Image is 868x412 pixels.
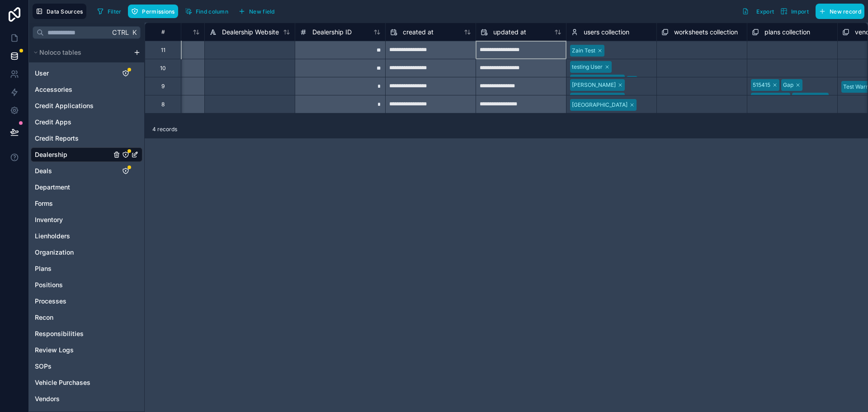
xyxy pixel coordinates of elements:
[572,81,616,89] div: [PERSON_NAME]
[830,8,861,15] span: New record
[493,28,526,37] span: updated at
[753,81,770,89] div: 515415
[235,5,278,18] button: New field
[777,4,812,19] button: Import
[764,28,810,37] span: plans collection
[160,65,166,72] div: 10
[403,28,434,37] span: created at
[753,95,781,103] div: reck2966...
[584,28,629,37] span: users collection
[128,5,181,18] a: Permissions
[572,76,616,85] div: [PERSON_NAME]
[47,8,83,15] span: Data Sources
[161,47,165,54] div: 11
[182,5,231,18] button: Find column
[111,27,130,38] span: Ctrl
[572,95,616,103] div: [PERSON_NAME]
[674,28,738,37] span: worksheets collection
[572,101,627,109] div: [GEOGRAPHIC_DATA]
[816,4,864,19] button: New record
[812,4,864,19] a: New record
[152,126,177,133] span: 4 records
[108,8,122,15] span: Filter
[794,95,820,103] div: rec6bin1...
[739,4,777,19] button: Export
[783,81,793,89] div: Gap
[791,8,809,15] span: Import
[196,8,228,15] span: Find column
[131,29,137,36] span: K
[312,28,352,37] span: Dealership ID
[142,8,175,15] span: Permissions
[249,8,275,15] span: New field
[152,28,174,35] div: #
[161,101,165,108] div: 8
[33,4,86,19] button: Data Sources
[94,5,125,18] button: Filter
[128,5,178,18] button: Permissions
[572,63,603,71] div: testing User
[756,8,774,15] span: Export
[222,28,279,37] span: Dealership Website
[161,83,165,90] div: 9
[572,47,595,55] div: Zain Test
